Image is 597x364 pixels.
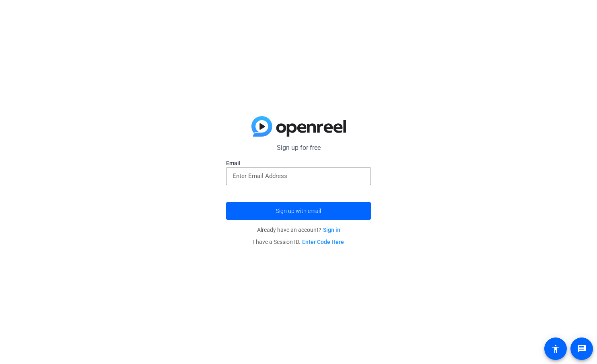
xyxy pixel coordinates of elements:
a: Sign in [323,227,340,233]
img: blue-gradient.svg [251,116,346,137]
a: Enter Code Here [302,239,344,245]
p: Sign up for free [226,143,371,153]
mat-icon: accessibility [551,344,560,354]
button: Sign up with email [226,202,371,220]
input: Enter Email Address [233,171,364,181]
label: Email [226,159,371,167]
mat-icon: message [577,344,587,354]
span: I have a Session ID. [253,239,344,245]
span: Already have an account? [257,227,340,233]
